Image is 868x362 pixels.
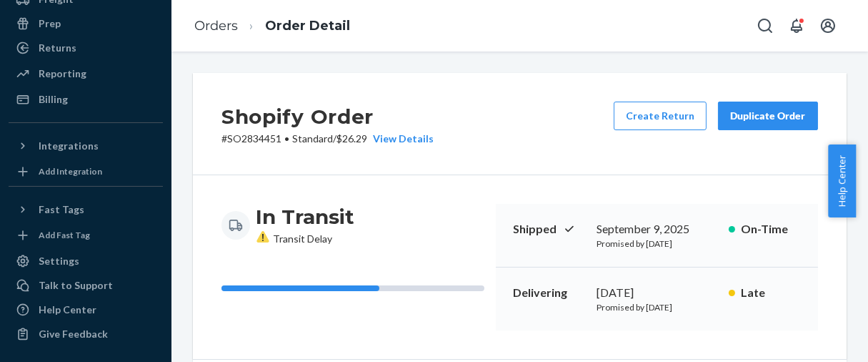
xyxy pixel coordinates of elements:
[513,285,585,301] p: Delivering
[284,132,289,145] span: •
[597,285,717,301] div: [DATE]
[221,102,434,132] h2: Shopify Order
[183,5,361,47] ol: breadcrumbs
[39,278,113,293] div: Talk to Support
[9,88,163,111] a: Billing
[39,92,68,107] div: Billing
[9,227,163,244] a: Add Fast Tag
[513,221,585,238] p: Shipped
[9,134,163,157] button: Integrations
[39,254,79,268] div: Settings
[741,285,801,301] p: Late
[597,221,717,238] div: September 9, 2025
[367,132,434,146] button: View Details
[256,233,332,245] span: Transit Delay
[718,102,818,130] button: Duplicate Order
[39,165,102,177] div: Add Integration
[256,204,354,230] h3: In Transit
[292,132,333,145] span: Standard
[39,303,96,317] div: Help Center
[39,229,90,241] div: Add Fast Tag
[265,18,350,34] a: Order Detail
[9,62,163,85] a: Reporting
[39,16,61,31] div: Prep
[9,36,163,59] a: Returns
[9,198,163,221] button: Fast Tags
[221,132,434,146] p: # SO2834451 / $26.29
[9,12,163,35] a: Prep
[39,139,99,153] div: Integrations
[39,202,84,217] div: Fast Tags
[741,221,801,238] p: On-Time
[597,301,717,313] p: Promised by [DATE]
[39,41,76,55] div: Returns
[9,323,163,346] button: Give Feedback
[39,67,86,81] div: Reporting
[597,238,717,250] p: Promised by [DATE]
[782,11,811,40] button: Open notifications
[828,145,856,217] button: Help Center
[9,163,163,180] a: Add Integration
[39,327,108,341] div: Give Feedback
[9,250,163,273] a: Settings
[194,18,238,34] a: Orders
[751,11,779,40] button: Open Search Box
[9,274,163,297] a: Talk to Support
[730,109,806,123] div: Duplicate Order
[9,298,163,321] a: Help Center
[614,102,707,130] button: Create Return
[814,11,842,40] button: Open account menu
